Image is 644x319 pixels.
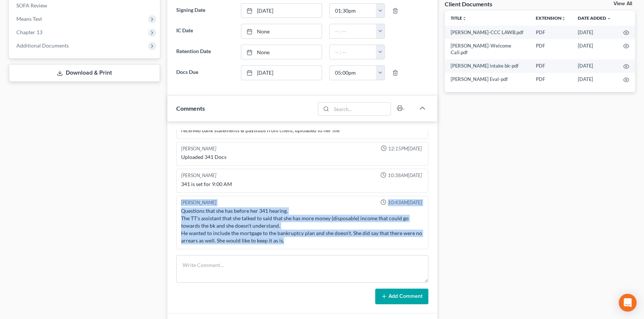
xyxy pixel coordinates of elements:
a: [DATE] [241,4,321,18]
input: -- : -- [330,4,377,18]
td: PDF [530,73,572,86]
div: 341 is set for 9:00 AM [181,180,424,188]
span: Chapter 13 [16,29,42,35]
td: [DATE] [572,59,617,73]
span: 10:43AM[DATE] [388,199,422,206]
a: [DATE] [241,66,321,80]
td: [DATE] [572,73,617,86]
input: -- : -- [330,66,377,80]
a: Download & Print [9,64,160,82]
span: 12:15PM[DATE] [388,145,422,152]
span: 10:38AM[DATE] [388,172,422,179]
button: Add Comment [375,289,428,304]
i: unfold_more [462,16,467,21]
i: unfold_more [561,16,566,21]
td: [DATE] [572,39,617,59]
label: Signing Date [173,3,237,18]
label: Retention Date [173,45,237,59]
a: Titleunfold_more [451,15,467,21]
td: [DATE] [572,26,617,39]
i: expand_more [607,16,611,21]
a: None [241,45,321,59]
a: Extensionunfold_more [536,15,566,21]
div: received bank statements & paystubs from client, uploaded to her file [181,127,424,134]
td: PDF [530,26,572,39]
td: [PERSON_NAME]-Welcome Call.pdf [445,39,530,59]
div: [PERSON_NAME] [181,172,216,179]
a: None [241,24,321,38]
div: Questions that she has before her 341 hearing. The TT's assistant that she talked to said that sh... [181,207,424,244]
input: -- : -- [330,24,377,38]
a: View All [614,1,632,6]
div: [PERSON_NAME] [181,199,216,206]
td: PDF [530,39,572,59]
label: Docs Due [173,65,237,80]
div: Open Intercom Messenger [619,294,637,312]
input: Search... [331,102,390,115]
a: Date Added expand_more [578,15,611,21]
span: Additional Documents [16,42,69,49]
input: -- : -- [330,45,377,59]
td: [PERSON_NAME]-CCC LAWB.pdf [445,26,530,39]
span: Means Test [16,16,42,22]
span: SOFA Review [16,2,47,9]
div: [PERSON_NAME] [181,145,216,152]
span: Comments [176,105,205,112]
label: IC Date [173,24,237,39]
td: [PERSON_NAME] Eval-pdf [445,73,530,86]
div: Uploaded 341 Docs [181,153,424,161]
td: [PERSON_NAME] intake bk-pdf [445,59,530,73]
td: PDF [530,59,572,73]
